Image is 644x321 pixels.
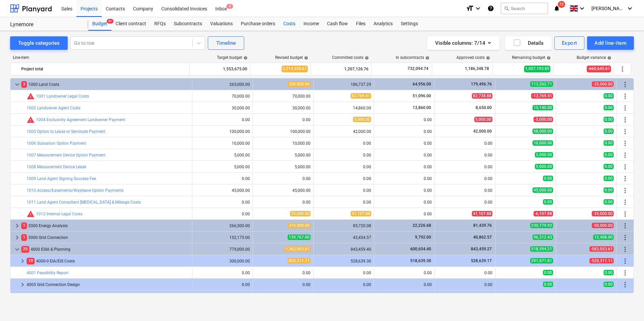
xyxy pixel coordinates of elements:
div: Purchase orders [237,17,279,31]
div: Budget variance [577,55,611,60]
div: Lynemore [10,21,80,28]
span: More actions [621,210,629,218]
span: 0.00 [604,199,614,205]
span: help [242,56,248,60]
span: 0.00 [543,282,553,287]
span: 1,007,193.85 [524,66,550,72]
span: help [363,56,369,60]
button: Search [501,3,548,14]
iframe: Chat Widget [610,289,644,321]
span: 0.00 [543,199,553,205]
div: 0.00 [256,271,311,275]
span: More actions [621,80,629,88]
span: keyboard_arrow_right [19,257,27,265]
div: 0.00 [438,176,492,181]
div: 43,454.57 [316,235,371,240]
a: Valuations [206,17,237,31]
div: 3000 Grid Connection [21,232,189,243]
span: 0.00 [604,270,614,275]
span: 0.00 [604,129,614,134]
span: 0.00 [604,140,614,146]
div: 0.00 [195,176,250,181]
div: 0.00 [438,271,492,275]
span: 12,408.00 [593,235,614,240]
span: More actions [621,116,629,124]
div: 0.00 [377,153,432,157]
div: 0.00 [377,271,432,275]
span: 0.00 [604,117,614,122]
a: Costs [279,17,299,31]
div: Subcontracts [170,17,206,31]
i: notifications [553,4,560,12]
span: help [606,56,611,60]
span: More actions [618,65,626,73]
span: More actions [621,245,629,253]
div: 528,639.30 [316,259,371,263]
span: keyboard_arrow_right [19,281,27,289]
span: help [545,56,551,60]
div: 0.00 [438,188,492,193]
span: 0.00 [604,176,614,181]
span: keyboard_arrow_down [13,245,21,253]
span: 0.00 [543,176,553,181]
span: -13,769.41 [531,93,553,99]
span: 0.00 [543,270,553,275]
div: 100,000.00 [195,129,250,134]
span: 113,262.71 [530,81,553,87]
div: 0.00 [377,212,432,216]
div: 4010 Ornithology Surveys [27,291,189,302]
span: More actions [621,151,629,159]
div: 0.00 [377,141,432,146]
div: 5,000.00 [195,165,250,169]
span: 13,860.00 [412,105,432,110]
div: 14,860.00 [316,106,371,110]
span: More actions [621,198,629,206]
span: 5,000.00 [474,117,492,122]
span: 0.00 [604,93,614,99]
span: 81,439.76 [473,223,492,228]
span: 20 [21,246,29,252]
button: Details [505,36,552,50]
i: Knowledge base [487,4,494,12]
span: 5,000.00 [535,152,553,157]
span: 3 [21,81,27,87]
div: 0.00 [256,200,311,205]
a: 1011 Land Agent Consultant [MEDICAL_DATA] & Mileage Costs [27,200,141,205]
div: Analytics [369,17,397,31]
div: 0.00 [195,212,250,216]
div: 266,500.00 [195,223,250,228]
div: 1,553,675.00 [192,64,247,74]
div: 10,000.00 [195,141,250,146]
span: More actions [621,222,629,230]
i: keyboard_arrow_down [626,4,634,12]
span: -35,000.00 [592,211,614,216]
span: 1 [21,234,27,241]
div: Client contract [111,17,150,31]
span: 300,000.00 [288,81,311,87]
div: 45,000.00 [256,188,311,193]
span: Committed costs exceed revised budget [27,116,35,124]
div: Toggle categories [18,39,60,47]
span: keyboard_arrow_down [13,80,21,88]
button: Export [554,36,585,50]
div: 0.00 [316,188,371,193]
span: -583,053.61 [589,246,614,252]
span: 230,779.92 [530,223,553,228]
span: 4 [226,4,233,9]
div: 30,000.00 [195,106,250,110]
span: 45,000.00 [533,187,553,193]
div: 0.00 [377,165,432,169]
div: 0.00 [316,200,371,205]
div: Cash flow [323,17,352,31]
div: 0.00 [316,176,371,181]
a: 1007 Measurement Device Option Payment [27,153,105,157]
span: More actions [621,186,629,194]
span: 10,000.00 [533,140,553,146]
div: Settings [397,17,422,31]
a: RFQs [150,17,170,31]
span: 1,362,053.61 [284,246,311,252]
div: 0.00 [256,117,311,122]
